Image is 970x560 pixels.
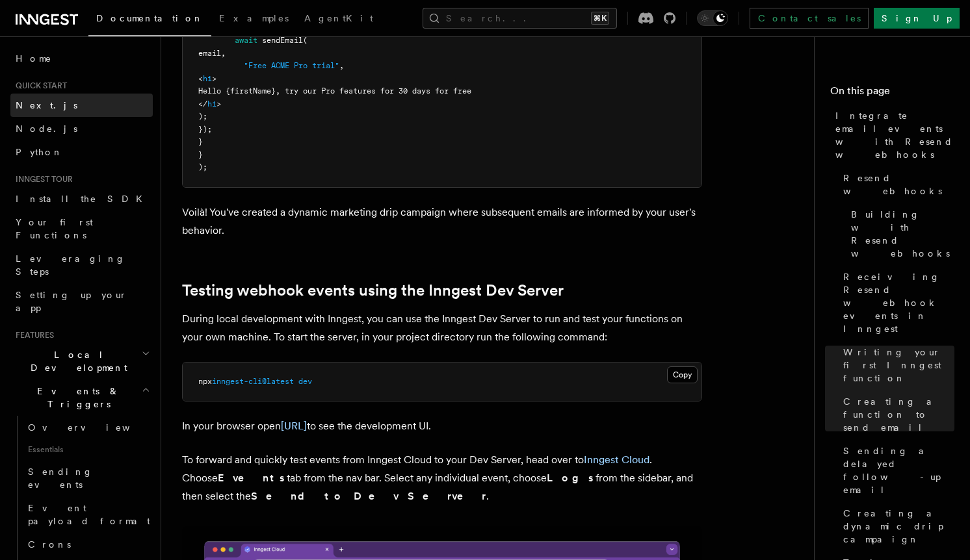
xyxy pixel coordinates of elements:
[10,379,153,416] button: Events & Triggers
[281,420,307,432] a: [URL]
[10,283,153,320] a: Setting up your app
[16,253,125,277] span: Leveraging Steps
[16,147,63,157] span: Python
[584,453,649,466] a: Inngest Cloud
[16,123,77,134] span: Node.js
[843,395,954,434] span: Creating a function to send email
[28,422,162,433] span: Overview
[16,100,77,110] span: Next.js
[251,490,486,502] strong: Send to Dev Server
[298,377,312,386] span: dev
[750,8,869,29] a: Contact sales
[198,162,207,172] span: );
[10,140,153,164] a: Python
[212,377,294,386] span: inngest-cli@latest
[23,496,153,533] a: Event payload format
[244,61,339,70] span: "Free ACME Pro trial"
[198,150,203,159] span: }
[182,281,564,299] a: Testing webhook events using the Inngest Dev Server
[207,99,216,108] span: h1
[23,460,153,496] a: Sending events
[838,166,954,203] a: Resend webhooks
[10,117,153,140] a: Node.js
[10,47,153,70] a: Home
[28,466,93,490] span: Sending events
[843,346,954,385] span: Writing your first Inngest function
[182,451,702,505] p: To forward and quickly test events from Inngest Cloud to your Dev Server, head over to . Choose t...
[547,472,596,484] strong: Logs
[838,439,954,502] a: Sending a delayed follow-up email
[219,13,289,23] span: Examples
[591,12,609,25] kbd: ⌘K
[339,61,344,70] span: ,
[697,10,728,26] button: Toggle dark mode
[10,94,153,117] a: Next.js
[835,109,954,161] span: Integrate email events with Resend webhooks
[667,366,698,383] button: Copy
[846,203,954,265] a: Building with Resend webhooks
[16,217,93,240] span: Your first Functions
[28,503,150,526] span: Event payload format
[198,377,212,386] span: npx
[830,104,954,166] a: Integrate email events with Resend webhooks
[843,270,954,335] span: Receiving Resend webhook events in Inngest
[96,13,203,23] span: Documentation
[838,390,954,439] a: Creating a function to send email
[10,348,142,374] span: Local Development
[10,174,73,185] span: Inngest tour
[851,208,954,260] span: Building with Resend webhooks
[10,385,142,411] span: Events & Triggers
[10,330,54,340] span: Features
[211,4,296,35] a: Examples
[23,533,153,556] a: Crons
[198,112,207,121] span: );
[221,49,226,58] span: ,
[23,439,153,460] span: Essentials
[182,203,702,240] p: Voilà! You've created a dynamic marketing drip campaign where subsequent emails are informed by y...
[198,86,471,95] span: Hello {firstName}, try our Pro features for 30 days for free
[198,49,221,58] span: email
[212,74,216,83] span: >
[16,52,52,65] span: Home
[843,507,954,546] span: Creating a dynamic drip campaign
[235,36,257,45] span: await
[10,343,153,379] button: Local Development
[28,539,71,550] span: Crons
[303,36,308,45] span: (
[838,502,954,551] a: Creating a dynamic drip campaign
[16,194,150,204] span: Install the SDK
[218,472,287,484] strong: Events
[182,310,702,346] p: During local development with Inngest, you can use the Inngest Dev Server to run and test your fu...
[304,13,373,23] span: AgentKit
[874,8,960,29] a: Sign Up
[182,417,702,435] p: In your browser open to see the development UI.
[10,210,153,247] a: Your first Functions
[296,4,381,35] a: AgentKit
[16,290,127,313] span: Setting up your app
[843,444,954,496] span: Sending a delayed follow-up email
[838,340,954,390] a: Writing your first Inngest function
[198,74,203,83] span: <
[198,137,203,146] span: }
[216,99,221,108] span: >
[838,265,954,340] a: Receiving Resend webhook events in Inngest
[10,247,153,283] a: Leveraging Steps
[262,36,303,45] span: sendEmail
[88,4,211,36] a: Documentation
[843,172,954,197] span: Resend webhooks
[198,99,207,108] span: </
[203,74,212,83] span: h1
[423,8,617,29] button: Search...⌘K
[830,83,954,104] h4: On this page
[10,81,67,91] span: Quick start
[198,125,212,134] span: });
[23,416,153,439] a: Overview
[10,187,153,210] a: Install the SDK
